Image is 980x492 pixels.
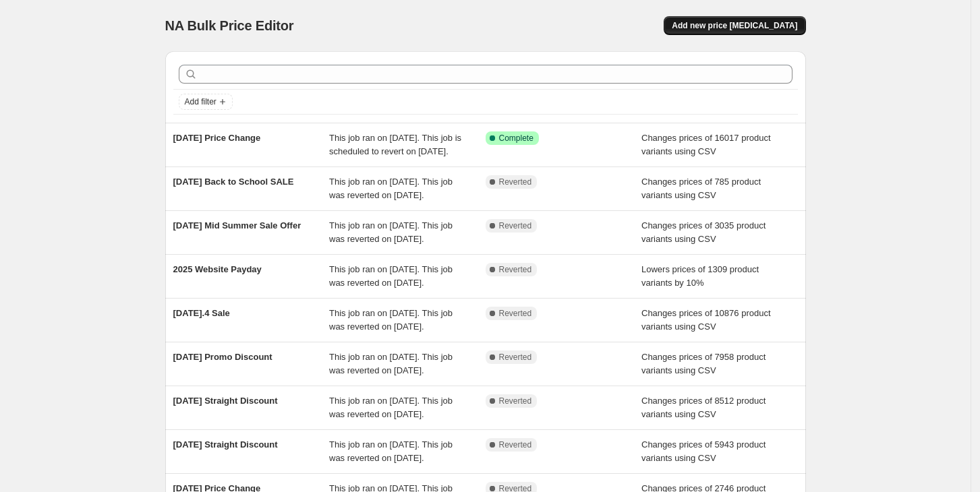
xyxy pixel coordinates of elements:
[329,264,453,288] span: This job ran on [DATE]. This job was reverted on [DATE].
[499,396,532,406] span: Reverted
[185,96,217,107] span: Add filter
[499,308,532,319] span: Reverted
[672,20,797,31] span: Add new price [MEDICAL_DATA]
[173,352,272,362] span: [DATE] Promo Discount
[173,264,262,274] span: 2025 Website Payday
[329,396,453,419] span: This job ran on [DATE]. This job was reverted on [DATE].
[165,18,294,33] span: NA Bulk Price Editor
[329,177,453,200] span: This job ran on [DATE]. This job was reverted on [DATE].
[499,264,532,275] span: Reverted
[173,177,294,187] span: [DATE] Back to School SALE
[329,352,453,375] span: This job ran on [DATE]. This job was reverted on [DATE].
[179,94,233,110] button: Add filter
[499,220,532,231] span: Reverted
[173,439,278,450] span: [DATE] Straight Discount
[173,133,261,143] span: [DATE] Price Change
[173,220,301,230] span: [DATE] Mid Summer Sale Offer
[641,439,766,463] span: Changes prices of 5943 product variants using CSV
[329,439,453,463] span: This job ran on [DATE]. This job was reverted on [DATE].
[499,177,532,187] span: Reverted
[641,177,761,200] span: Changes prices of 785 product variants using CSV
[641,264,759,288] span: Lowers prices of 1309 product variants by 10%
[329,220,453,244] span: This job ran on [DATE]. This job was reverted on [DATE].
[173,396,278,406] span: [DATE] Straight Discount
[499,352,532,363] span: Reverted
[664,16,805,35] button: Add new price [MEDICAL_DATA]
[641,133,771,156] span: Changes prices of 16017 product variants using CSV
[329,308,453,332] span: This job ran on [DATE]. This job was reverted on [DATE].
[641,352,766,375] span: Changes prices of 7958 product variants using CSV
[641,396,766,419] span: Changes prices of 8512 product variants using CSV
[499,439,532,450] span: Reverted
[173,308,230,318] span: [DATE].4 Sale
[641,220,766,244] span: Changes prices of 3035 product variants using CSV
[499,133,534,144] span: Complete
[641,308,771,332] span: Changes prices of 10876 product variants using CSV
[329,133,461,156] span: This job ran on [DATE]. This job is scheduled to revert on [DATE].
